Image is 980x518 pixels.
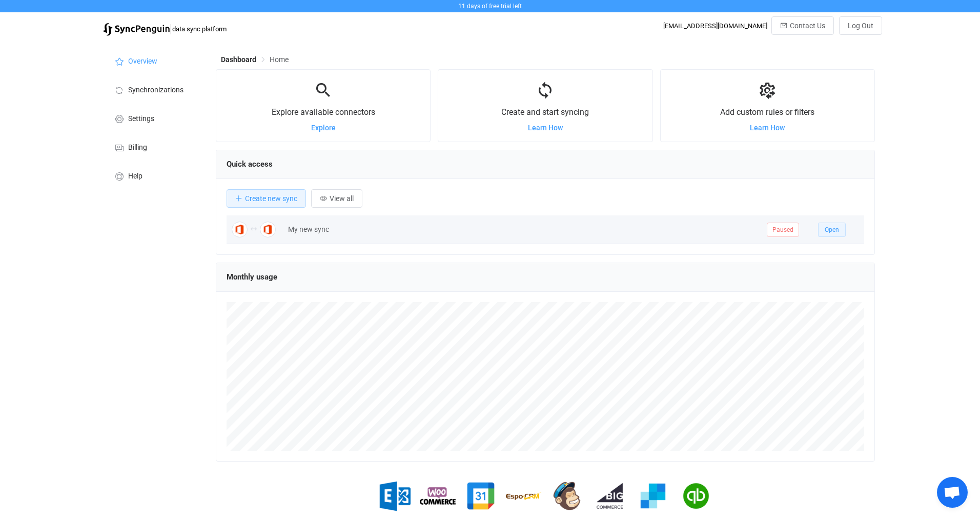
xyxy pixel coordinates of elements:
span: Monthly usage [227,272,277,282]
span: Dashboard [221,55,256,64]
img: espo-crm.png [506,478,542,514]
a: Help [103,161,206,190]
button: Contact Us [771,16,834,35]
a: Open [818,225,846,233]
span: Billing [128,144,147,152]
span: 11 days of free trial left [458,3,522,10]
span: data sync platform [172,25,227,33]
span: Create new sync [245,194,297,203]
div: [EMAIL_ADDRESS][DOMAIN_NAME] [663,22,767,30]
span: Overview [128,57,157,66]
a: Synchronizations [103,75,206,104]
button: Log Out [839,16,882,35]
span: | [170,22,172,36]
div: My new sync [283,224,762,235]
a: Learn How [750,124,785,132]
div: Breadcrumb [221,56,289,63]
span: Home [270,55,289,64]
span: Log Out [848,22,873,30]
a: Explore [311,124,336,132]
img: Office 365 Contacts [260,222,276,237]
span: Quick access [227,160,273,169]
img: woo-commerce.png [420,478,456,514]
a: Settings [103,104,206,132]
img: syncpenguin.svg [103,23,170,36]
img: sendgrid.png [635,478,671,514]
span: View all [330,194,354,203]
span: Settings [128,115,154,123]
span: Help [128,172,142,181]
a: |data sync platform [103,22,227,36]
img: google.png [463,478,499,514]
button: Create new sync [227,189,306,208]
img: quickbooks.png [678,478,714,514]
span: Create and start syncing [501,107,589,117]
span: Open [825,226,839,233]
button: Open [818,223,846,237]
a: Learn How [528,124,563,132]
a: Billing [103,132,206,161]
span: Synchronizations [128,86,183,94]
img: big-commerce.png [592,478,628,514]
img: Office 365 Contacts [232,222,248,237]
span: Add custom rules or filters [720,107,814,117]
img: exchange.png [377,478,413,514]
button: View all [311,189,362,208]
a: Overview [103,46,206,75]
span: Contact Us [790,22,825,30]
div: Open chat [937,477,968,508]
span: Paused [767,223,799,237]
img: mailchimp.png [549,478,585,514]
span: Explore available connectors [272,107,375,117]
